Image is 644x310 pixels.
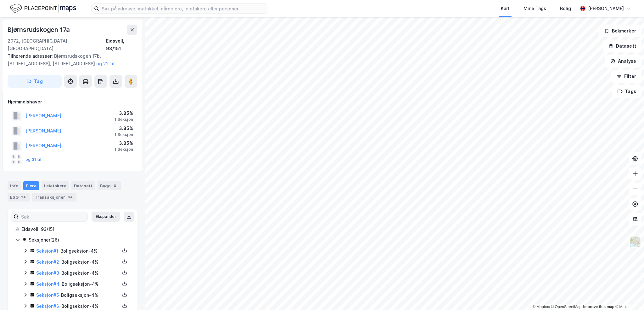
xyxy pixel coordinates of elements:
[115,125,133,132] div: 3.85%
[36,292,59,298] a: Seksjon#5
[501,5,510,12] div: Kart
[36,259,59,265] a: Seksjon#2
[8,25,71,35] div: Bjørnsrudskogen 17a
[8,193,30,202] div: ESG
[71,181,95,190] div: Datasett
[8,37,106,52] div: 2072, [GEOGRAPHIC_DATA], [GEOGRAPHIC_DATA]
[112,183,118,189] div: 8
[36,291,120,299] div: - Boligseksjon - 4%
[583,305,614,309] a: Improve this map
[115,132,133,137] div: 1 Seksjon
[599,25,641,37] button: Bokmerker
[42,181,69,190] div: Leietakere
[611,70,641,83] button: Filter
[588,5,624,12] div: [PERSON_NAME]
[560,5,571,12] div: Bolig
[533,305,550,309] a: Mapbox
[524,5,546,12] div: Mine Tags
[106,37,137,52] div: Eidsvoll, 93/151
[92,212,120,222] button: Ekspander
[36,270,59,276] a: Seksjon#3
[8,181,21,190] div: Info
[20,194,27,200] div: 24
[8,98,137,106] div: Hjemmelshaver
[23,181,39,190] div: Eiere
[98,181,121,190] div: Bygg
[605,55,641,67] button: Analyse
[8,52,132,67] div: Bjørnsrudskogen 17b, [STREET_ADDRESS], [STREET_ADDRESS]
[66,194,74,200] div: 64
[115,147,133,152] div: 1 Seksjon
[36,281,59,287] a: Seksjon#4
[115,139,133,147] div: 3.85%
[19,212,87,221] input: Søk
[629,236,641,248] img: Z
[612,85,641,98] button: Tags
[551,305,582,309] a: OpenStreetMap
[36,269,120,277] div: - Boligseksjon - 4%
[32,193,76,202] div: Transaksjoner
[36,248,58,254] a: Seksjon#1
[36,303,59,309] a: Seksjon#6
[613,280,644,310] iframe: Chat Widget
[36,302,120,310] div: - Boligseksjon - 4%
[36,247,120,255] div: - Boligseksjon - 4%
[603,40,641,52] button: Datasett
[115,117,133,122] div: 1 Seksjon
[36,258,120,266] div: - Boligseksjon - 4%
[36,280,120,288] div: - Boligseksjon - 4%
[613,280,644,310] div: Kontrollprogram for chat
[99,4,267,13] input: Søk på adresse, matrikkel, gårdeiere, leietakere eller personer
[115,109,133,117] div: 3.85%
[21,225,129,233] div: Eidsvoll, 93/151
[10,3,76,14] img: logo.f888ab2527a4732fd821a326f86c7f29.svg
[8,75,62,88] button: Tag
[8,53,54,59] span: Tilhørende adresser:
[29,236,129,244] div: Seksjoner ( 26 )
